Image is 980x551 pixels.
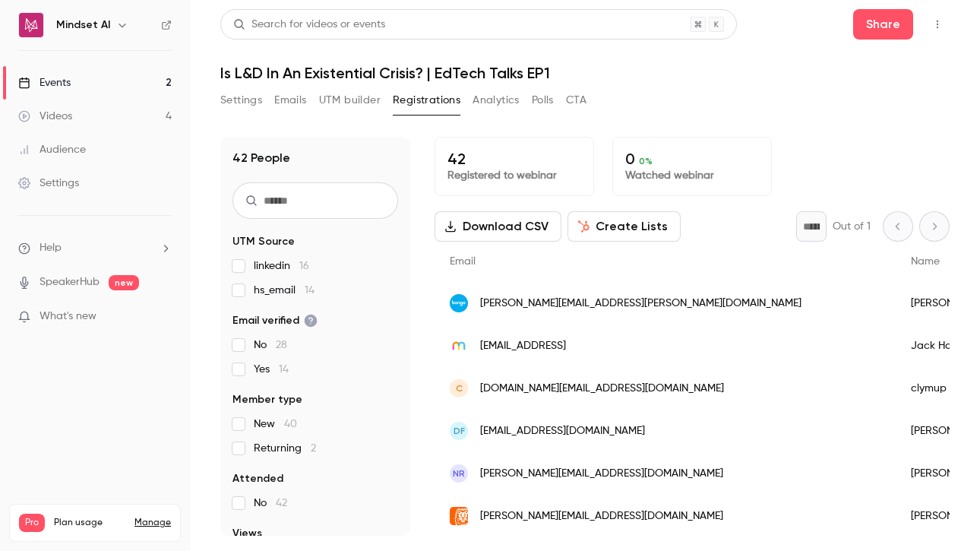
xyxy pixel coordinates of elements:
button: Create Lists [567,211,681,242]
span: New [254,416,297,432]
span: No [254,337,287,353]
span: Help [40,240,62,256]
div: Videos [18,109,72,124]
p: Out of 1 [833,219,871,234]
span: 2 [311,443,316,454]
img: ing.com [450,507,468,525]
span: 16 [299,261,309,271]
span: Returning [254,441,316,456]
p: 42 [447,150,581,168]
button: Polls [532,88,554,112]
img: bongolearn.com [450,294,468,312]
span: UTM Source [232,234,295,249]
span: [EMAIL_ADDRESS] [480,338,566,354]
h1: 42 People [232,149,290,167]
span: 42 [276,498,287,508]
span: Yes [254,362,289,377]
span: [PERSON_NAME][EMAIL_ADDRESS][DOMAIN_NAME] [480,466,723,482]
span: Attended [232,471,283,486]
h1: Is L&D In An Existential Crisis? | EdTech Talks EP1 [220,64,950,82]
p: Watched webinar [625,168,759,183]
span: No [254,496,287,511]
span: Plan usage [54,517,125,529]
span: c [456,382,463,395]
span: 0 % [639,156,653,166]
h6: Mindset AI [56,17,110,33]
a: SpeakerHub [40,274,100,290]
span: 14 [305,285,315,296]
div: Events [18,75,71,90]
button: Share [853,9,913,40]
img: mindset.ai [450,337,468,355]
span: Pro [19,514,45,532]
div: Search for videos or events [233,17,385,33]
span: [PERSON_NAME][EMAIL_ADDRESS][PERSON_NAME][DOMAIN_NAME] [480,296,801,312]
div: Settings [18,176,79,191]
button: CTA [566,88,586,112]
button: Analytics [473,88,520,112]
li: help-dropdown-opener [18,240,172,256]
span: [EMAIL_ADDRESS][DOMAIN_NAME] [480,423,645,439]
a: Manage [134,517,171,529]
p: Registered to webinar [447,168,581,183]
span: 40 [284,419,297,429]
span: Email [450,256,476,267]
span: What's new [40,309,96,325]
iframe: Noticeable Trigger [153,310,172,324]
span: hs_email [254,283,315,298]
span: 28 [276,340,287,350]
span: Email verified [232,313,318,328]
span: 14 [279,364,289,375]
button: Download CSV [435,211,561,242]
button: UTM builder [319,88,381,112]
button: Registrations [393,88,460,112]
span: [DOMAIN_NAME][EMAIL_ADDRESS][DOMAIN_NAME] [480,381,724,397]
span: linkedin [254,258,309,274]
span: Name [911,256,940,267]
button: Emails [274,88,306,112]
span: Member type [232,392,302,407]
span: NR [453,467,465,480]
button: Settings [220,88,262,112]
span: [PERSON_NAME][EMAIL_ADDRESS][DOMAIN_NAME] [480,508,723,524]
span: Views [232,526,262,541]
div: Audience [18,142,86,157]
img: Mindset AI [19,13,43,37]
span: DF [454,424,465,438]
span: new [109,275,139,290]
p: 0 [625,150,759,168]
